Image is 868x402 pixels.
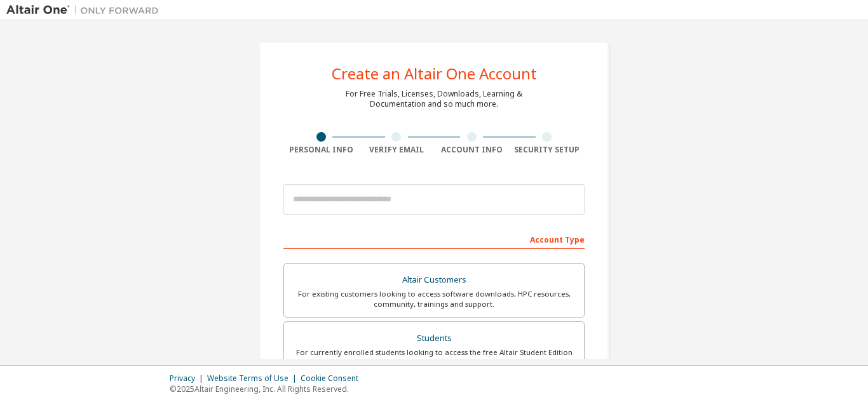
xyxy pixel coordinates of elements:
[346,89,522,109] div: For Free Trials, Licenses, Downloads, Learning & Documentation and so much more.
[283,229,585,249] div: Account Type
[332,66,537,81] div: Create an Altair One Account
[207,373,301,384] div: Website Terms of Use
[359,145,435,155] div: Verify Email
[434,145,510,155] div: Account Info
[292,330,576,347] div: Students
[301,373,366,384] div: Cookie Consent
[283,145,359,155] div: Personal Info
[170,384,366,394] p: © 2025 Altair Engineering, Inc. All Rights Reserved.
[6,4,165,17] img: Altair One
[170,373,207,384] div: Privacy
[292,271,576,289] div: Altair Customers
[292,289,576,309] div: For existing customers looking to access software downloads, HPC resources, community, trainings ...
[292,347,576,368] div: For currently enrolled students looking to access the free Altair Student Edition bundle and all ...
[510,145,585,155] div: Security Setup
